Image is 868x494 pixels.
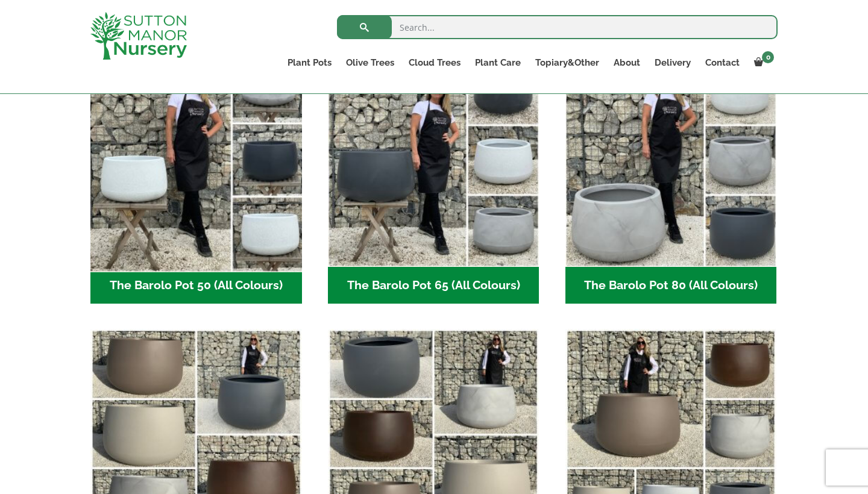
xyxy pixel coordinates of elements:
h2: The Barolo Pot 80 (All Colours) [565,267,777,304]
img: The Barolo Pot 80 (All Colours) [565,55,777,267]
img: The Barolo Pot 50 (All Colours) [85,50,307,272]
a: Cloud Trees [401,54,468,71]
input: Search... [337,15,778,39]
a: Topiary&Other [528,54,606,71]
img: logo [90,12,187,60]
a: Plant Care [468,54,528,71]
span: 0 [762,51,774,63]
a: Plant Pots [280,54,339,71]
a: Visit product category The Barolo Pot 80 (All Colours) [565,55,777,304]
a: Visit product category The Barolo Pot 50 (All Colours) [90,55,302,304]
a: 0 [747,54,778,71]
a: Olive Trees [339,54,401,71]
img: The Barolo Pot 65 (All Colours) [328,55,539,267]
a: Delivery [647,54,698,71]
a: About [606,54,647,71]
a: Visit product category The Barolo Pot 65 (All Colours) [328,55,539,304]
h2: The Barolo Pot 65 (All Colours) [328,267,539,304]
h2: The Barolo Pot 50 (All Colours) [90,267,302,304]
a: Contact [698,54,747,71]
